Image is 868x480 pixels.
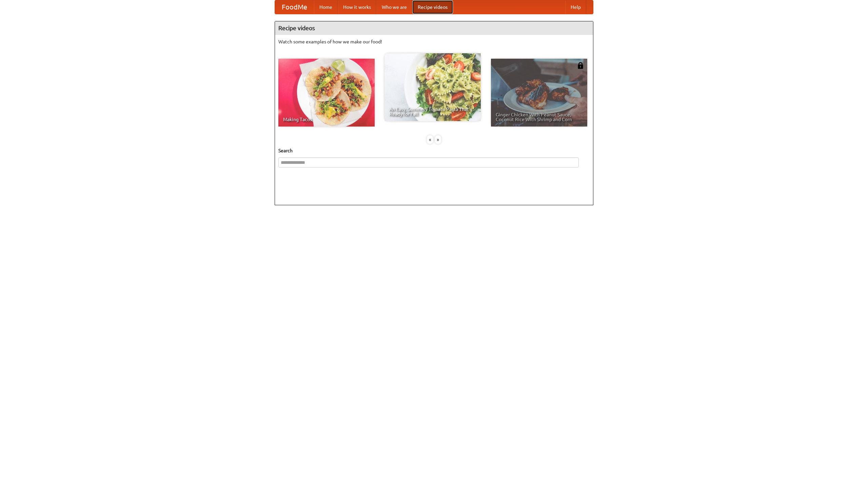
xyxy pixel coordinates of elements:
div: « [427,135,433,144]
a: Who we are [376,0,412,14]
a: Making Tacos [278,59,375,127]
a: An Easy, Summery Tomato Pasta That's Ready for Fall [384,53,481,121]
span: An Easy, Summery Tomato Pasta That's Ready for Fall [389,107,476,116]
a: FoodMe [275,0,314,14]
a: How it works [338,0,376,14]
span: Making Tacos [283,117,370,122]
a: Recipe videos [412,0,453,14]
img: 483408.png [577,62,584,69]
h5: Search [278,147,590,154]
a: Home [314,0,338,14]
h4: Recipe videos [275,21,593,35]
a: Help [565,0,586,14]
div: » [435,135,441,144]
p: Watch some examples of how we make our food! [278,38,590,45]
